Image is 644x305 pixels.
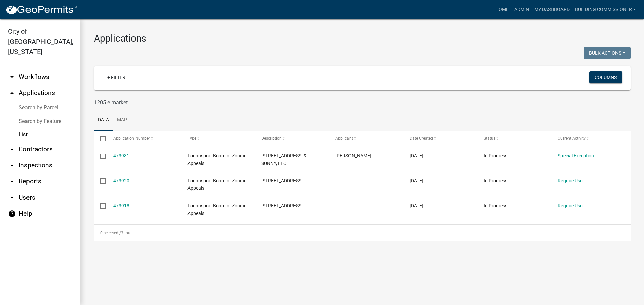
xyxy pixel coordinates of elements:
[113,153,129,158] a: 473931
[558,153,594,158] a: Special Exception
[8,145,16,153] i: arrow_drop_down
[102,71,131,83] a: + Filter
[512,3,532,16] a: Admin
[261,136,282,141] span: Description
[558,178,584,183] a: Require User
[8,194,16,202] i: arrow_drop_down
[187,136,196,141] span: Type
[484,203,507,208] span: In Progress
[94,225,631,241] div: 3 total
[558,203,584,208] a: Require User
[8,161,16,169] i: arrow_drop_down
[113,203,129,208] a: 473918
[113,136,150,141] span: Application Number
[484,153,507,158] span: In Progress
[94,131,107,147] datatable-header-cell: Select
[329,131,403,147] datatable-header-cell: Applicant
[261,153,307,166] span: 1205 E MARKET ST, HK & SUNNY, LLC
[187,178,247,191] span: Logansport Board of Zoning Appeals
[410,153,423,158] span: 09/04/2025
[410,178,423,183] span: 09/04/2025
[8,177,16,185] i: arrow_drop_down
[8,89,16,97] i: arrow_drop_up
[107,131,181,147] datatable-header-cell: Application Number
[484,178,507,183] span: In Progress
[589,71,622,83] button: Columns
[94,96,539,109] input: Search for applications
[94,109,113,131] a: Data
[100,231,121,235] span: 0 selected /
[403,131,477,147] datatable-header-cell: Date Created
[187,153,247,166] span: Logansport Board of Zoning Appeals
[484,136,495,141] span: Status
[8,73,16,81] i: arrow_drop_down
[410,203,423,208] span: 09/04/2025
[477,131,551,147] datatable-header-cell: Status
[113,109,131,131] a: Map
[8,210,16,218] i: help
[572,3,639,16] a: Building Commissioner
[493,3,512,16] a: Home
[187,203,247,216] span: Logansport Board of Zoning Appeals
[113,178,129,183] a: 473920
[181,131,255,147] datatable-header-cell: Type
[335,153,371,158] span: ketankumar G Patel
[335,136,353,141] span: Applicant
[551,131,626,147] datatable-header-cell: Current Activity
[410,136,433,141] span: Date Created
[532,3,572,16] a: My Dashboard
[261,178,303,183] span: 1205 E MARKET ST,
[94,33,631,44] h3: Applications
[558,136,586,141] span: Current Activity
[584,47,631,59] button: Bulk Actions
[261,203,303,208] span: 1205 E MARKET ST,
[255,131,329,147] datatable-header-cell: Description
